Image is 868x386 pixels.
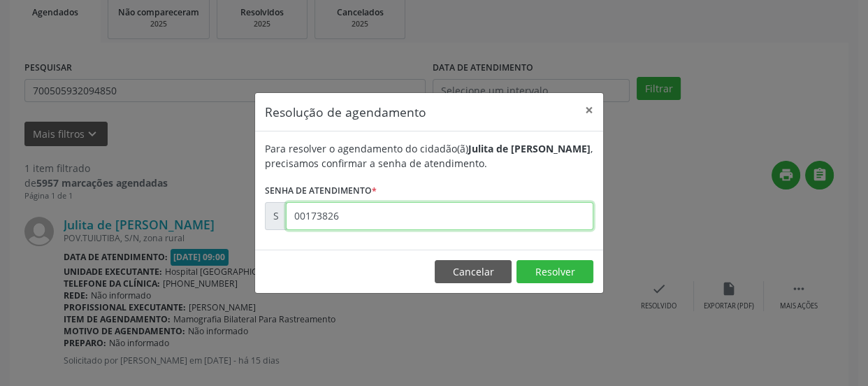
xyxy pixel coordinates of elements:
[265,180,377,202] label: Senha de atendimento
[265,141,593,171] div: Para resolver o agendamento do cidadão(ã) , precisamos confirmar a senha de atendimento.
[435,260,512,284] button: Cancelar
[265,202,287,230] div: S
[265,103,426,121] h5: Resolução de agendamento
[516,260,593,284] button: Resolver
[575,93,603,127] button: Close
[468,142,591,155] b: Julita de [PERSON_NAME]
